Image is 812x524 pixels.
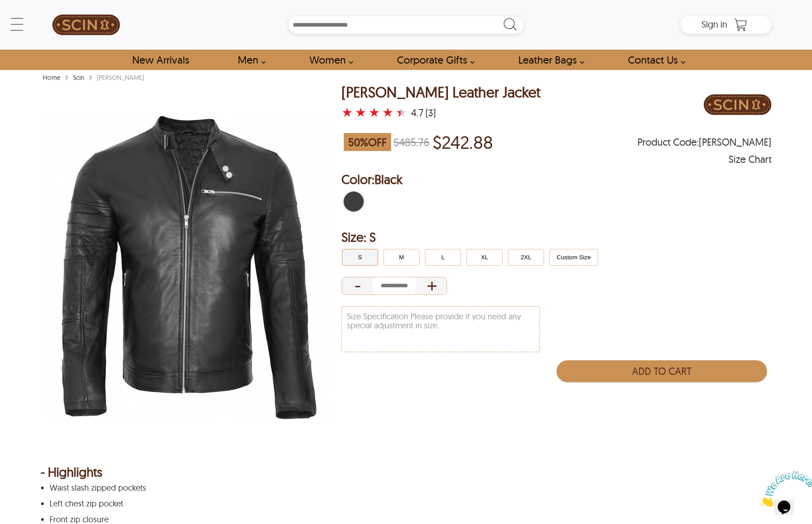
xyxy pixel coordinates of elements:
[387,50,480,70] a: Shop Leather Corporate Gifts
[344,133,391,151] span: 50 % OFF
[41,5,132,45] a: SCIN
[732,18,750,32] a: Shopping Cart
[52,5,120,45] img: SCIN
[65,69,69,84] span: ›
[342,307,540,352] textarea: Size Specification Please provide if you need any special adjustment in size.
[41,468,771,477] div: - Highlights
[50,499,760,508] p: Left chest zip pocket
[382,108,393,117] label: 4 rating
[341,106,409,119] a: Bruce Biker Leather Jacket with a 4.666666666666667 Star Rating and 3 Product Review }
[416,277,447,295] div: Increase Quantity of Item
[466,249,503,266] button: Click to select XL
[557,360,767,382] button: Add to Cart
[396,108,407,117] label: 5 rating
[637,138,771,147] span: Product Code: BRUCE
[729,155,771,164] div: Size Chart
[701,18,727,30] span: Sign in
[341,170,771,188] h2: Selected Color: by Black
[618,50,690,70] a: contact-us
[411,108,424,117] div: 4.7
[393,135,429,149] strike: $485.76
[701,22,727,29] a: Sign in
[299,50,358,70] a: Shop Women Leather Jackets
[122,50,199,70] a: Shop New Arrivals
[341,84,540,100] div: [PERSON_NAME] Leather Jacket
[50,483,760,492] p: Waist slash zipped pockets
[355,108,366,117] label: 2 rating
[341,228,771,246] h2: Selected Filter by Size: S
[41,84,333,450] img: Stylish Black Biker Fashion Real Leather Jacket by SCIN
[341,189,366,214] div: Black
[50,515,760,524] p: Front zip closure
[425,249,461,266] button: Click to select L
[369,108,380,117] label: 3 rating
[374,171,402,187] span: Black
[433,132,493,152] p: Price of $242.88
[4,4,60,39] img: Chat attention grabber
[341,84,540,100] h1: Bruce Biker Leather Jacket
[704,84,771,125] img: Brand Logo PDP Image
[756,468,812,510] iframe: chat widget
[508,50,589,70] a: Shop Leather Bags
[341,277,373,295] div: Decrease Quantity of Item
[508,249,544,266] button: Click to select 2XL
[41,74,63,82] a: Home
[383,249,420,266] button: Click to select M
[95,73,146,82] div: [PERSON_NAME]
[341,108,353,117] label: 1 rating
[227,50,271,70] a: shop men's leather jackets
[704,84,771,127] a: Brand Logo PDP Image
[71,74,87,82] a: Scin
[89,69,92,84] span: ›
[549,249,598,266] button: Click to select Custom Size
[425,108,436,117] div: (3)
[556,386,767,407] iframe: PayPal
[342,249,378,266] button: Click to select S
